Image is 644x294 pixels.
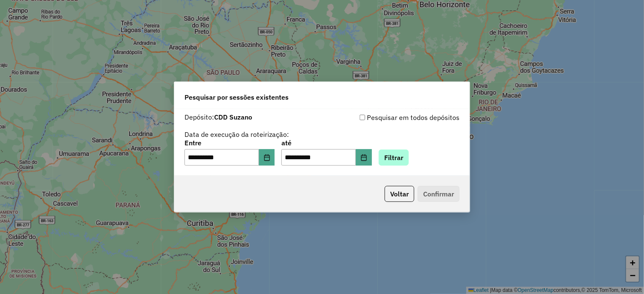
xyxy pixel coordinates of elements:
[184,129,289,139] label: Data de execução da roteirização:
[322,112,460,122] div: Pesquisar em todos depósitos
[184,92,289,102] span: Pesquisar por sessões existentes
[259,149,275,166] button: Choose Date
[385,186,414,202] button: Voltar
[184,138,275,148] label: Entre
[214,113,252,121] strong: CDD Suzano
[281,138,372,148] label: até
[184,112,252,122] label: Depósito:
[379,150,409,166] button: Filtrar
[356,149,372,166] button: Choose Date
